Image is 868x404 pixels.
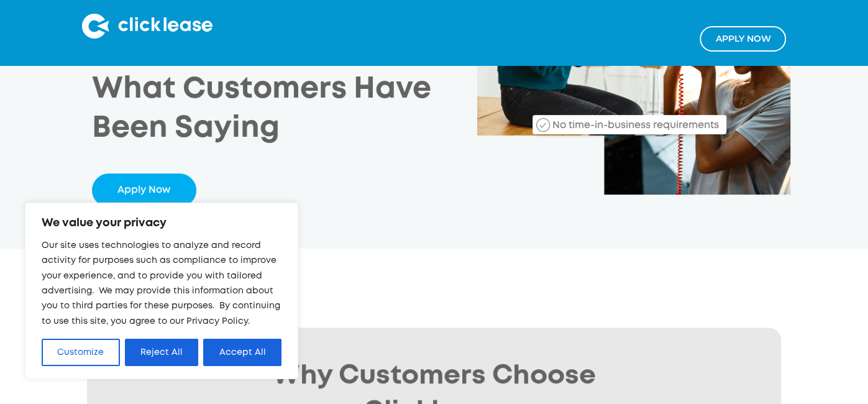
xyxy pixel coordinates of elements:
[42,339,120,366] button: Customize
[42,242,280,325] span: Our site uses technologies to analyze and record activity for purposes such as compliance to impr...
[536,118,550,132] img: Checkmark_callout
[546,119,726,133] div: No time-in-business requirements
[700,26,786,52] a: Apply NOw
[25,203,298,379] div: We value your privacy
[92,173,196,207] a: Apply Now
[203,339,281,366] button: Accept All
[42,216,281,231] p: We value your privacy
[82,14,212,39] img: Clicklease logo
[125,339,199,366] button: Reject All
[92,70,431,149] h2: What Customers Have Been Saying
